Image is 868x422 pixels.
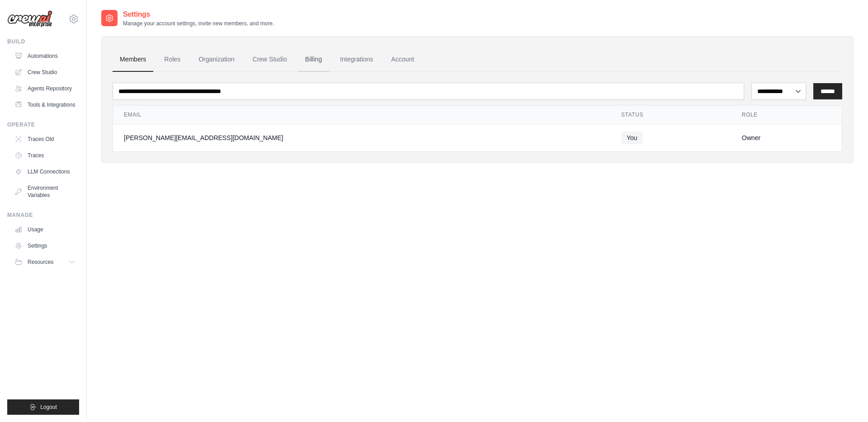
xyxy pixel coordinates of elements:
[7,38,79,45] div: Build
[11,222,79,237] a: Usage
[28,258,53,266] span: Resources
[11,239,79,253] a: Settings
[7,121,79,128] div: Operate
[157,47,188,72] a: Roles
[191,47,241,72] a: Organization
[245,47,294,72] a: Crew Studio
[731,106,842,124] th: Role
[113,47,153,72] a: Members
[7,211,79,219] div: Manage
[123,9,274,20] h2: Settings
[333,47,380,72] a: Integrations
[610,106,731,124] th: Status
[11,49,79,63] a: Automations
[113,106,610,124] th: Email
[11,81,79,96] a: Agents Repository
[40,403,57,411] span: Logout
[123,20,274,27] p: Manage your account settings, invite new members, and more.
[124,133,599,142] div: [PERSON_NAME][EMAIL_ADDRESS][DOMAIN_NAME]
[11,164,79,179] a: LLM Connections
[11,98,79,112] a: Tools & Integrations
[11,132,79,146] a: Traces Old
[621,131,643,144] span: You
[11,255,79,269] button: Resources
[7,10,52,28] img: Logo
[384,47,421,72] a: Account
[298,47,329,72] a: Billing
[11,181,79,202] a: Environment Variables
[11,65,79,80] a: Crew Studio
[742,133,831,142] div: Owner
[7,399,79,415] button: Logout
[11,148,79,163] a: Traces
